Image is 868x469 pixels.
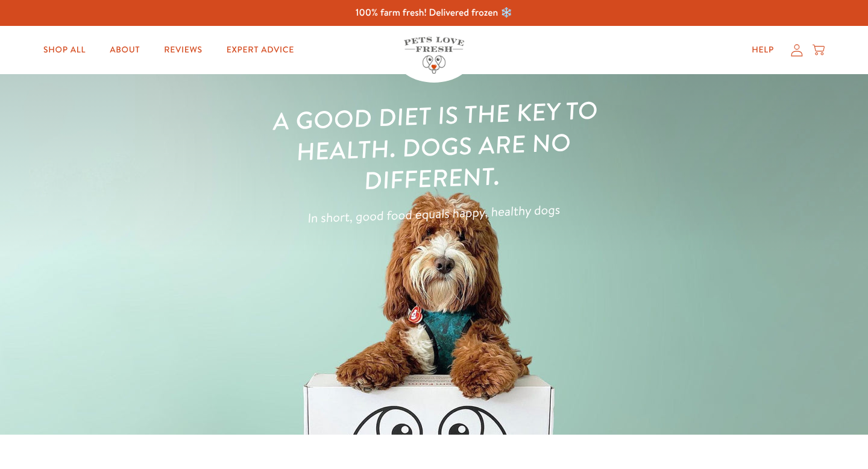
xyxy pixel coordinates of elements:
a: Expert Advice [217,38,304,62]
a: Reviews [154,38,212,62]
a: Shop All [34,38,95,62]
img: Pets Love Fresh [404,37,464,74]
a: Help [742,38,784,62]
h1: A good diet is the key to health. Dogs are no different. [258,93,610,200]
a: About [100,38,149,62]
p: In short, good food equals happy, healthy dogs [260,197,608,231]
